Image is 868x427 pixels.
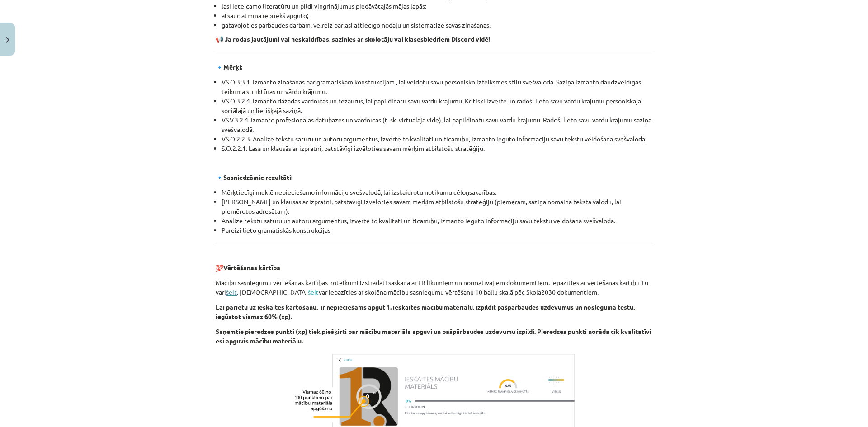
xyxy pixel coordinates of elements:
li: Pareizi lieto gramatiskās konstrukcijas [222,225,652,235]
p: Mācību sasniegumu vērtēšanas kārtības noteikumi izstrādāti saskaņā ar LR likumiem un normatīvajie... [216,278,652,297]
b: Lai pārietu uz ieskaites kārtošanu, ir nepieciešams apgūt 1. ieskaites mācību materiālu, izpildīt... [216,303,635,320]
li: VS.O.3.2.4. Izmanto dažādas vārdnīcas un tēzaurus, lai papildinātu savu vārdu krājumu. Kritiski i... [222,96,652,115]
p: 💯 [216,253,652,272]
strong: 📢 Ja rodas jautājumi vai neskaidrības, sazinies ar skolotāju vai klasesbiedriem Discord vidē! [216,35,490,43]
img: icon-close-lesson-0947bae3869378f0d4975bcd49f059093ad1ed9edebbc8119c70593378902aed.svg [6,37,9,43]
b: Vērtēšanas kārtība [223,263,280,272]
li: atsauc atmiņā iepriekš apgūto; [222,11,652,20]
p: 🔹 [216,173,652,182]
li: VS.O.3.3.1. Izmanto zināšanas par gramatiskām konstrukcijām , lai veidotu savu personisko izteiks... [222,77,652,96]
a: šeit [308,288,319,296]
li: Mērķtiecīgi meklē nepieciešamo informāciju svešvalodā, lai izskaidrotu notikumu cēloņsakarības. [222,188,652,197]
li: S.O.2.2.1. Lasa un klausās ar izpratni, patstāvīgi izvēloties savam mērķim atbilstošu stratēģiju. [222,144,652,153]
a: šeit [226,288,237,296]
b: Saņemtie pieredzes punkti (xp) tiek piešķirti par mācību materiāla apguvi un pašpārbaudes uzdevum... [216,327,651,345]
li: [PERSON_NAME] un klausās ar izpratni, patstāvīgi izvēloties savam mērķim atbilstošu stratēģiju (p... [222,197,652,216]
li: gatavojoties pārbaudes darbam, vēlreiz pārlasi attiecīgo nodaļu un sistematizē savas zināšanas. [222,20,652,30]
li: Analizē tekstu saturu un autoru argumentus, izvērtē to kvalitāti un ticamību, izmanto iegūto info... [222,216,652,225]
strong: Mērķi: [223,63,242,71]
p: 🔹 [216,62,652,72]
strong: Sasniedzāmie rezultāti: [223,173,292,181]
li: lasi ieteicamo literatūru un pildi vingrinājumus piedāvātajās mājas lapās; [222,1,652,11]
li: VS.V.3.2.4. Izmanto profesionālās datubāzes un vārdnīcas (t. sk. virtuālajā vidē), lai papildināt... [222,115,652,134]
li: VS.O.2.2.3. Analizē tekstu saturu un autoru argumentus, izvērtē to kvalitāti un ticamību, izmanto... [222,134,652,144]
